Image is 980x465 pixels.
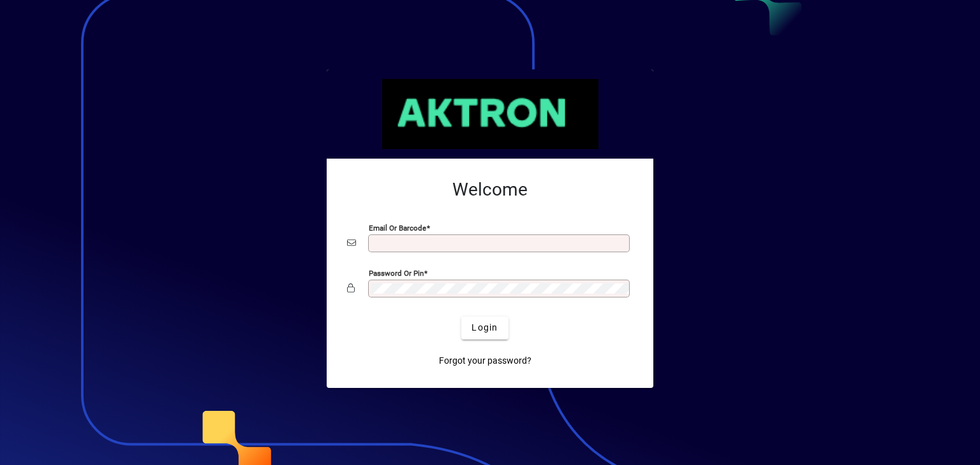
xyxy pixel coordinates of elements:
[461,317,508,340] button: Login
[369,223,426,232] mat-label: Email or Barcode
[347,179,633,201] h2: Welcome
[369,268,424,277] mat-label: Password or Pin
[439,354,531,368] span: Forgot your password?
[471,321,498,334] span: Login
[434,350,537,373] a: Forgot your password?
